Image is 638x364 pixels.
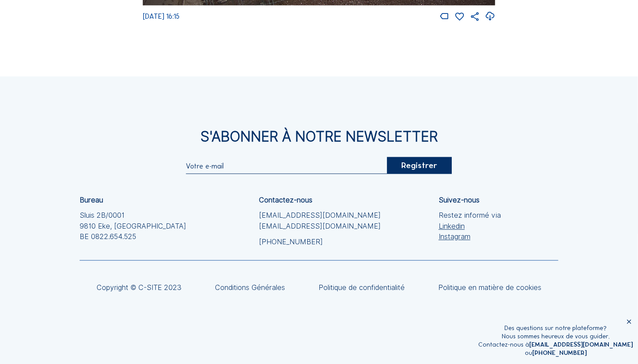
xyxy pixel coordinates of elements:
[186,162,387,171] input: Votre e-mail
[439,210,501,242] div: Restez informé via
[259,221,381,232] a: [EMAIL_ADDRESS][DOMAIN_NAME]
[319,284,405,291] a: Politique de confidentialité
[479,332,633,340] div: Nous sommes heureux de vous guider.
[80,197,103,204] div: Bureau
[97,284,181,291] div: Copyright © C-SITE 2023
[479,324,633,332] div: Des questions sur notre plateforme?
[259,210,381,221] a: [EMAIL_ADDRESS][DOMAIN_NAME]
[143,12,179,20] span: [DATE] 16:15
[387,157,452,174] div: Registrer
[80,130,558,144] div: S'Abonner à notre newsletter
[439,197,480,204] div: Suivez-nous
[215,284,285,291] a: Conditions Générales
[80,210,186,242] div: Sluis 2B/0001 9810 Eke, [GEOGRAPHIC_DATA] BE 0822.654.525
[532,349,587,357] a: [PHONE_NUMBER]
[439,221,501,232] a: Linkedin
[439,232,501,242] a: Instagram
[479,340,633,349] div: Contactez-nous à
[259,197,313,204] div: Contactez-nous
[530,340,633,348] a: [EMAIL_ADDRESS][DOMAIN_NAME]
[438,284,541,291] a: Politique en matière de cookies
[259,237,381,247] a: [PHONE_NUMBER]
[479,349,633,357] div: ou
